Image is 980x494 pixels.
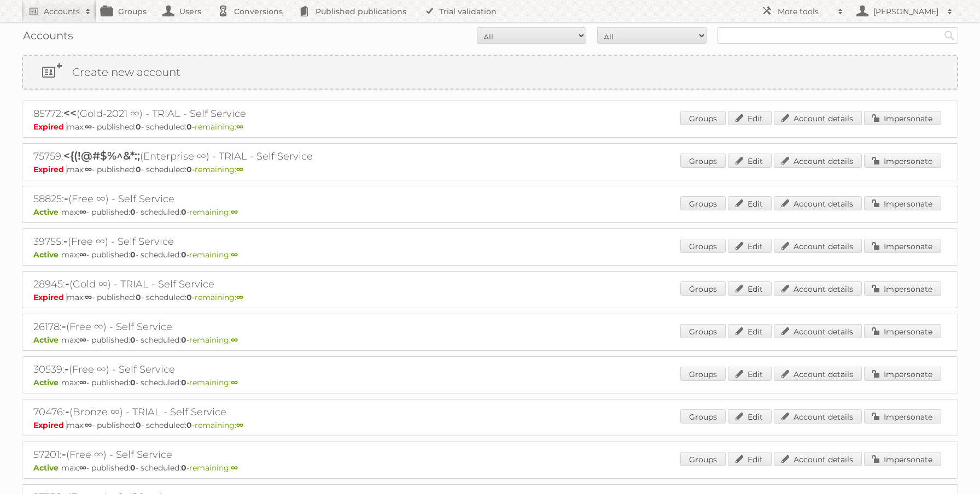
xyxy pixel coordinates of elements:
h2: Accounts [44,6,80,17]
span: Active [33,207,61,217]
a: Impersonate [864,367,941,381]
span: Active [33,463,61,473]
strong: 0 [186,164,192,174]
span: Active [33,250,61,260]
span: remaining: [189,463,238,473]
p: max: - published: - scheduled: - [33,250,947,260]
p: max: - published: - scheduled: - [33,420,947,430]
strong: ∞ [231,335,238,345]
a: Account details [774,281,862,296]
h2: 30539: (Free ∞) - Self Service [33,362,416,377]
span: remaining: [189,335,238,345]
strong: 0 [130,207,136,217]
h2: 70476: (Bronze ∞) - TRIAL - Self Service [33,405,416,419]
a: Edit [728,111,772,125]
strong: ∞ [231,207,238,217]
span: Expired [33,122,67,132]
span: << [63,107,77,120]
strong: 0 [181,463,186,473]
a: Groups [680,154,726,168]
strong: 0 [130,463,136,473]
input: Search [941,27,958,44]
a: Edit [728,281,772,296]
strong: 0 [130,378,136,387]
strong: 0 [186,292,192,302]
a: Edit [728,367,772,381]
span: Expired [33,164,67,174]
strong: 0 [181,207,186,217]
span: remaining: [195,122,243,132]
strong: ∞ [236,164,243,174]
a: Edit [728,409,772,424]
strong: 0 [186,122,192,132]
a: Groups [680,452,726,466]
a: Impersonate [864,196,941,210]
strong: 0 [136,292,141,302]
strong: 0 [181,378,186,387]
span: Active [33,378,61,387]
h2: 75759: (Enterprise ∞) - TRIAL - Self Service [33,149,416,163]
a: Impersonate [864,409,941,424]
a: Account details [774,367,862,381]
a: Impersonate [864,281,941,296]
strong: ∞ [236,292,243,302]
strong: ∞ [236,122,243,132]
span: remaining: [189,250,238,260]
strong: 0 [130,250,136,260]
span: - [64,192,68,205]
a: Edit [728,154,772,168]
span: - [62,320,66,333]
strong: ∞ [236,420,243,430]
strong: 0 [181,335,186,345]
strong: 0 [136,164,141,174]
p: max: - published: - scheduled: - [33,122,947,132]
strong: ∞ [79,207,86,217]
strong: ∞ [231,463,238,473]
h2: [PERSON_NAME] [871,6,942,17]
p: max: - published: - scheduled: - [33,335,947,345]
p: max: - published: - scheduled: - [33,207,947,217]
span: remaining: [189,207,238,217]
a: Edit [728,324,772,338]
a: Groups [680,409,726,424]
span: remaining: [195,164,243,174]
a: Create new account [23,56,957,89]
a: Impersonate [864,111,941,125]
a: Account details [774,196,862,210]
h2: 28945: (Gold ∞) - TRIAL - Self Service [33,277,416,291]
a: Groups [680,367,726,381]
a: Groups [680,281,726,296]
strong: ∞ [79,463,86,473]
a: Groups [680,239,726,253]
strong: ∞ [85,122,92,132]
strong: ∞ [79,335,86,345]
span: - [65,362,69,375]
p: max: - published: - scheduled: - [33,292,947,302]
strong: ∞ [85,292,92,302]
span: Expired [33,292,67,302]
a: Edit [728,239,772,253]
strong: 0 [136,122,141,132]
a: Impersonate [864,324,941,338]
a: Account details [774,452,862,466]
strong: ∞ [79,378,86,387]
a: Groups [680,196,726,210]
a: Impersonate [864,452,941,466]
a: Account details [774,154,862,168]
strong: ∞ [85,164,92,174]
p: max: - published: - scheduled: - [33,164,947,174]
strong: ∞ [231,250,238,260]
h2: More tools [778,6,832,17]
a: Edit [728,452,772,466]
span: - [63,234,68,248]
a: Groups [680,324,726,338]
strong: 0 [136,420,141,430]
a: Account details [774,239,862,253]
a: Account details [774,409,862,424]
a: Groups [680,111,726,125]
h2: 58825: (Free ∞) - Self Service [33,192,416,206]
span: - [65,277,69,290]
span: remaining: [195,420,243,430]
a: Impersonate [864,239,941,253]
a: Account details [774,111,862,125]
